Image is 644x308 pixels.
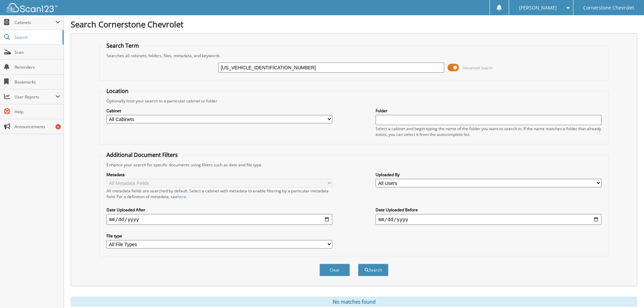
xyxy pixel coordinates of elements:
[463,65,493,70] span: Advanced Search
[519,6,557,10] span: [PERSON_NAME]
[358,264,388,276] button: Search
[103,151,181,159] legend: Additional Document Filters
[15,94,55,100] span: User Reports
[15,124,60,129] span: Announcements
[103,98,605,104] div: Optionally limit your search to a particular cabinet or folder
[106,188,332,199] div: All metadata fields are searched by default. Select a cabinet with metadata to enable filtering b...
[376,172,601,177] label: Uploaded By
[71,19,637,30] h1: Search Cornerstone Chevrolet
[376,126,601,137] div: Select a cabinet and begin typing the name of the folder you want to search in. If the name match...
[106,108,332,114] label: Cabinet
[106,172,332,177] label: Metadata
[71,297,637,307] div: No matches found
[103,42,142,49] legend: Search Term
[15,20,55,25] span: Cabinets
[106,214,332,225] input: start
[7,3,57,12] img: scan123-logo-white.svg
[106,207,332,213] label: Date Uploaded After
[583,6,634,10] span: Cornerstone Chevrolet
[55,124,61,129] div: 6
[15,49,60,55] span: Scan
[376,207,601,213] label: Date Uploaded Before
[376,108,601,114] label: Folder
[103,53,605,58] div: Searches all cabinets, folders, files, metadata, and keywords
[319,264,350,276] button: Clear
[103,162,605,168] div: Enhance your search for specific documents using filters such as date and file type.
[103,87,132,95] legend: Location
[15,64,60,70] span: Reminders
[376,214,601,225] input: end
[15,79,60,85] span: Bookmarks
[106,233,332,239] label: File type
[15,34,59,40] span: Search
[15,109,60,115] span: Help
[177,194,186,199] a: here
